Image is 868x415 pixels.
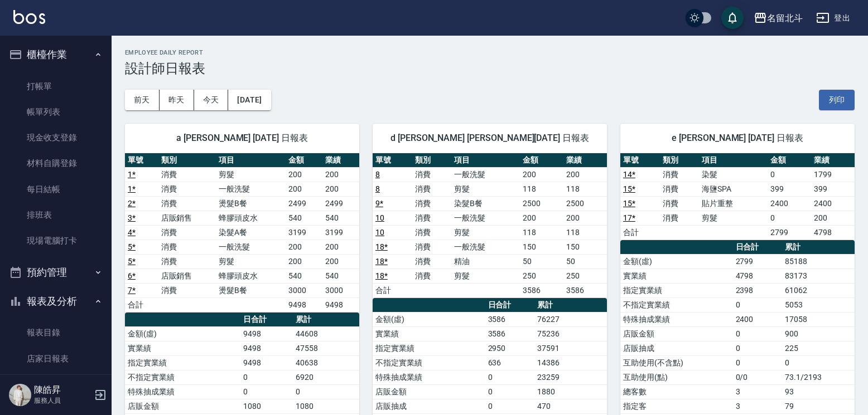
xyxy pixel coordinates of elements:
span: d [PERSON_NAME] [PERSON_NAME][DATE] 日報表 [386,133,594,144]
td: 3000 [322,283,359,297]
td: 47558 [293,341,359,355]
td: 合計 [373,283,412,297]
td: 消費 [158,167,216,182]
span: e [PERSON_NAME] [DATE] 日報表 [634,133,841,144]
td: 2499 [286,196,322,211]
td: 實業績 [373,326,485,341]
td: 200 [563,211,607,225]
td: 消費 [660,182,700,196]
td: 76227 [534,312,607,326]
td: 2500 [520,196,563,211]
td: 燙髮B餐 [216,196,286,211]
td: 150 [520,240,563,254]
td: 一般洗髮 [451,211,520,225]
td: 200 [322,182,359,196]
td: 200 [520,167,563,182]
td: 23259 [534,370,607,384]
td: 實業績 [125,341,240,355]
table: a dense table [620,153,855,240]
th: 日合計 [485,298,535,313]
td: 44608 [293,326,359,341]
td: 3586 [485,326,535,341]
td: 不指定實業績 [125,370,240,384]
td: 9498 [240,341,293,355]
button: 預約管理 [4,258,107,287]
a: 8 [375,170,380,179]
td: 50 [563,254,607,268]
td: 0 [733,326,783,341]
td: 2799 [768,225,811,240]
td: 海鹽SPA [699,182,768,196]
td: 蜂膠頭皮水 [216,268,286,283]
button: [DATE] [228,90,271,110]
th: 日合計 [240,313,293,327]
div: 名留北斗 [767,11,803,25]
td: 店販銷售 [158,268,216,283]
td: 17058 [782,312,855,326]
td: 1080 [240,399,293,413]
a: 報表目錄 [4,320,107,345]
td: 0 [293,384,359,399]
td: 200 [563,167,607,182]
td: 4798 [733,268,783,283]
td: 消費 [158,254,216,268]
td: 消費 [412,167,452,182]
a: 10 [375,228,384,237]
td: 剪髮 [699,211,768,225]
th: 業績 [322,153,359,168]
td: 3586 [563,283,607,297]
h5: 陳皓昇 [34,384,91,396]
td: 店販金額 [620,326,733,341]
td: 1799 [811,167,855,182]
td: 精油 [451,254,520,268]
a: 現場電腦打卡 [4,228,107,253]
td: 50 [520,254,563,268]
td: 消費 [412,182,452,196]
td: 3586 [520,283,563,297]
th: 累計 [293,313,359,327]
a: 互助日報表 [4,372,107,397]
td: 200 [322,167,359,182]
td: 金額(虛) [620,254,733,268]
td: 900 [782,326,855,341]
td: 83173 [782,268,855,283]
td: 2500 [563,196,607,211]
td: 40638 [293,355,359,370]
a: 材料自購登錄 [4,150,107,176]
td: 消費 [660,211,700,225]
td: 實業績 [620,268,733,283]
td: 金額(虛) [125,326,240,341]
td: 指定實業績 [620,283,733,297]
th: 類別 [412,153,452,168]
th: 類別 [660,153,700,168]
td: 不指定實業績 [373,355,485,370]
td: 特殊抽成業績 [620,312,733,326]
td: 一般洗髮 [216,182,286,196]
td: 2398 [733,283,783,297]
td: 540 [322,211,359,225]
td: 指定客 [620,399,733,413]
td: 特殊抽成業績 [373,370,485,384]
td: 3199 [286,225,322,240]
a: 每日結帳 [4,177,107,202]
td: 9498 [240,355,293,370]
td: 合計 [125,297,158,312]
th: 單號 [620,153,660,168]
td: 540 [286,211,322,225]
td: 剪髮 [216,254,286,268]
td: 0 [768,167,811,182]
td: 總客數 [620,384,733,399]
td: 消費 [412,225,452,240]
th: 項目 [451,153,520,168]
th: 項目 [699,153,768,168]
td: 200 [286,240,322,254]
td: 0 [733,297,783,312]
th: 項目 [216,153,286,168]
h3: 設計師日報表 [125,61,855,76]
td: 染髮B餐 [451,196,520,211]
a: 帳單列表 [4,99,107,125]
td: 0 [485,399,535,413]
td: 消費 [412,268,452,283]
td: 一般洗髮 [451,240,520,254]
th: 業績 [563,153,607,168]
